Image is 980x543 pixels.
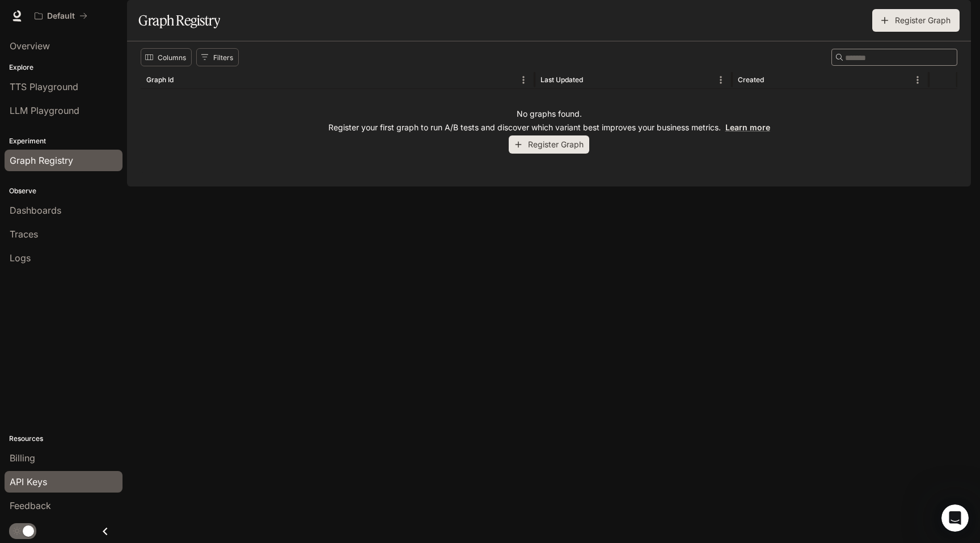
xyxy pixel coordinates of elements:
div: Last Updated [540,75,583,84]
div: Search [831,49,957,66]
button: Sort [175,71,192,88]
button: Show filters [196,48,239,66]
div: Graph Id [146,75,174,84]
button: Sort [765,71,782,88]
p: No graphs found. [517,108,582,120]
button: All workspaces [29,5,92,27]
div: Created [738,75,764,84]
button: Select columns [141,48,192,66]
button: Sort [584,71,601,88]
a: Learn more [725,122,770,132]
iframe: Intercom live chat [941,504,969,532]
p: Register your first graph to run A/B tests and discover which variant best improves your business... [328,122,770,133]
p: Default [47,11,75,21]
button: Menu [515,71,532,88]
button: Register Graph [509,135,589,154]
button: Menu [909,71,926,88]
button: Menu [712,71,729,88]
button: Register Graph [872,9,960,32]
h1: Graph Registry [138,9,220,32]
